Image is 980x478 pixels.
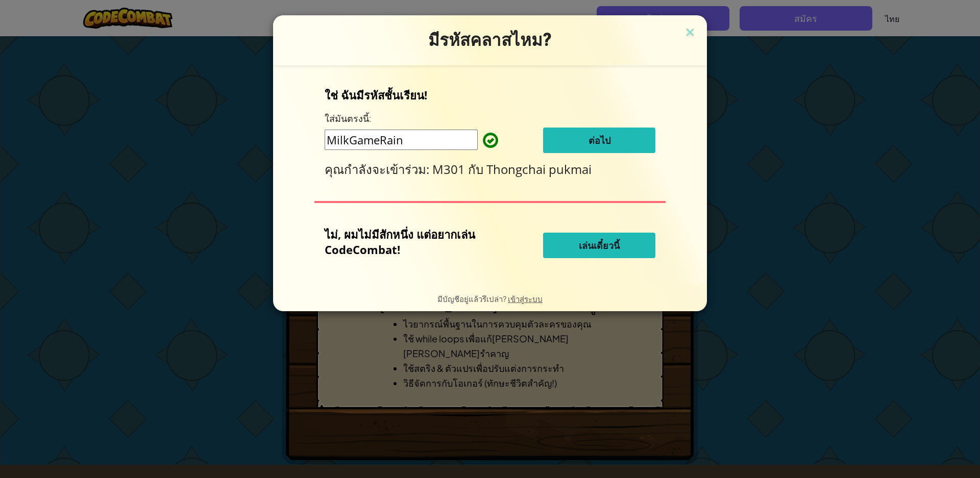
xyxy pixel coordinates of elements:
p: ไม่, ผมไม่มีสักหนึ่ง แต่อยากเล่น CodeCombat! [325,227,492,257]
label: ใส่มันตรงนี้: [325,112,371,125]
a: เข้าสู่ระบบ [508,294,543,304]
span: มีบัญชีอยู่แล้วรึเปล่า? [437,294,508,304]
span: M301 [432,161,468,178]
span: มีรหัสคลาสไหม? [428,30,552,50]
span: ต่อไป [589,134,610,146]
span: Thongchai pukmai [486,161,592,178]
span: เล่นเดี๋ยวนี้ [579,239,620,251]
img: close icon [683,26,697,41]
button: เล่นเดี๋ยวนี้ [543,233,655,258]
button: ต่อไป [543,128,655,153]
span: คุณกำลังจะเข้าร่วม: [325,161,432,178]
p: ใช่ ฉันมีรหัสชั้นเรียน! [325,87,655,103]
span: กับ [468,161,486,178]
